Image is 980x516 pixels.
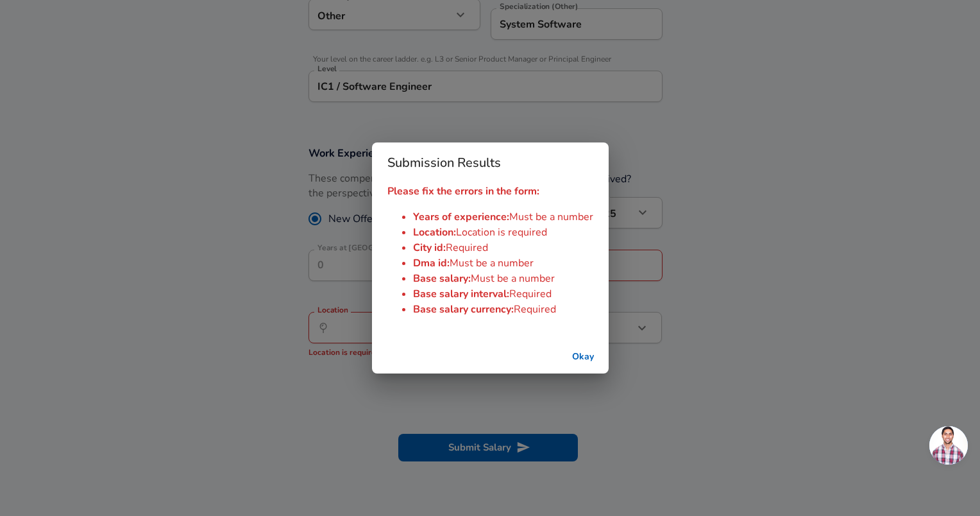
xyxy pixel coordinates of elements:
span: Must be a number [509,210,593,224]
span: Required [514,302,556,316]
span: Base salary currency : [413,302,514,316]
span: Must be a number [450,256,534,270]
span: Location is required [456,225,547,239]
h2: Submission Results [372,142,609,184]
span: Base salary : [413,271,471,286]
span: Location : [413,225,456,239]
strong: Please fix the errors in the form: [387,184,539,198]
span: Required [509,287,552,301]
span: Must be a number [471,271,555,286]
div: Open chat [929,426,968,465]
span: Required [446,241,488,255]
span: Dma id : [413,256,450,270]
span: Base salary interval : [413,287,509,301]
span: Years of experience : [413,210,509,224]
span: City id : [413,241,446,255]
button: successful-submission-button [562,345,604,369]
